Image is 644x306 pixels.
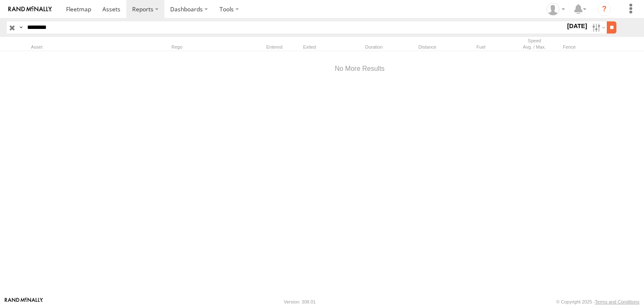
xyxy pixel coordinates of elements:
[31,44,148,50] div: Asset
[349,44,399,50] div: Duration
[284,299,316,304] div: Version: 308.01
[294,44,325,50] div: Exited
[589,21,607,34] label: Search Filter Options
[595,299,639,304] a: Terms and Conditions
[402,44,452,50] div: Distance
[544,3,568,16] div: Zulema McIntosch
[556,299,639,304] div: © Copyright 2025 -
[565,21,589,31] label: [DATE]
[8,6,52,12] img: rand-logo.svg
[456,44,506,50] div: Fuel
[258,44,290,50] div: Entered
[18,21,24,34] label: Search Query
[171,44,255,50] div: Rego
[5,298,43,306] a: Visit our Website
[598,3,611,16] i: ?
